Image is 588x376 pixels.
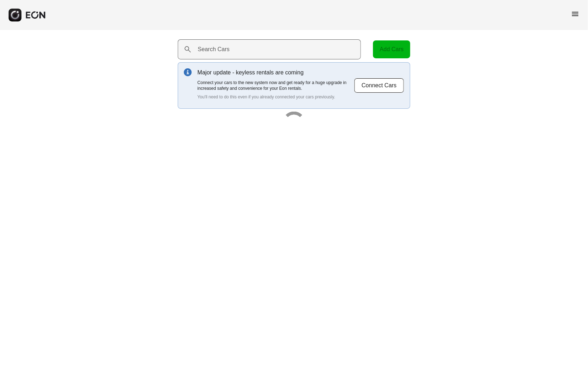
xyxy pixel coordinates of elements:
[197,68,354,77] p: Major update - keyless rentals are coming
[197,94,354,100] p: You'll need to do this even if you already connected your cars previously.
[354,78,404,93] button: Connect Cars
[571,10,579,18] span: menu
[197,80,354,91] p: Connect your cars to the new system now and get ready for a huge upgrade in increased safety and ...
[198,45,230,54] label: Search Cars
[184,68,192,76] img: info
